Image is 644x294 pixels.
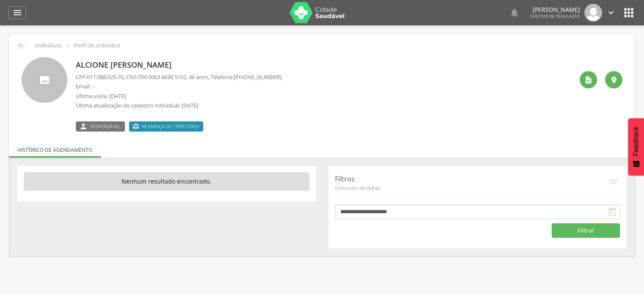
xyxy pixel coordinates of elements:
i:  [622,6,636,19]
p: Nenhum resultado encontrado. [24,172,310,191]
i:  [63,41,72,50]
i:  [133,123,139,130]
p: Email: -- [76,82,282,91]
span: Mudança de território [142,123,199,130]
a:  [8,6,26,19]
p: CPF: , CNS: , 46 anos, Telefone: [76,73,282,81]
span: Feedback [632,126,640,156]
span: 700 0063 8836 5102 [138,73,186,81]
p: [PERSON_NAME] [530,7,580,13]
span: [PHONE_NUMBER] [234,73,282,81]
button: Feedback - Mostrar pesquisa [628,118,644,176]
i:  [509,8,520,18]
p: Indivíduos [35,42,62,49]
span: Intervalo de datas [335,184,608,192]
button: Filtrar [552,223,620,238]
span: Diretor de regulação [530,13,580,19]
span: Responsável [90,123,121,130]
p: Última atualização do cadastro individual: [DATE] [76,102,282,110]
i:  [12,8,22,18]
i:  [610,76,618,84]
span: 017.088.025-76 [87,73,124,81]
a:  [509,4,520,22]
i:  [607,207,617,217]
a:  [606,4,616,22]
i:  [608,177,620,190]
p: Filtros [335,174,608,184]
p: Perfil do Indivíduo [74,42,120,49]
i:  [606,8,616,17]
i:  [17,41,27,51]
i:  [79,123,88,130]
p: Última visita: [DATE] [76,92,282,100]
i:  [584,76,593,84]
p: Alcione [PERSON_NAME] [76,60,282,71]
